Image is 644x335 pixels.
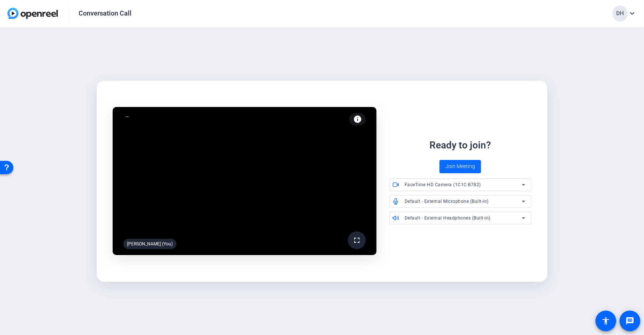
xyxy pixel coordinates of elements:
div: [PERSON_NAME] (You) [123,239,176,249]
span: Default - External Headphones (Built-in) [405,215,491,221]
span: Default - External Microphone (Built-in) [405,199,489,204]
img: OpenReel logo [7,8,58,19]
div: Ready to join? [429,138,491,153]
mat-icon: fullscreen [352,236,361,245]
mat-icon: expand_more [628,9,637,18]
span: FaceTime HD Camera (1C1C:B782) [405,182,481,187]
mat-icon: info [353,115,362,124]
div: Conversation Call [79,9,132,18]
button: Join Meeting [439,160,481,173]
mat-icon: message [625,316,634,325]
span: Join Meeting [445,163,475,170]
mat-icon: accessibility [601,316,610,325]
div: DH [613,6,628,21]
